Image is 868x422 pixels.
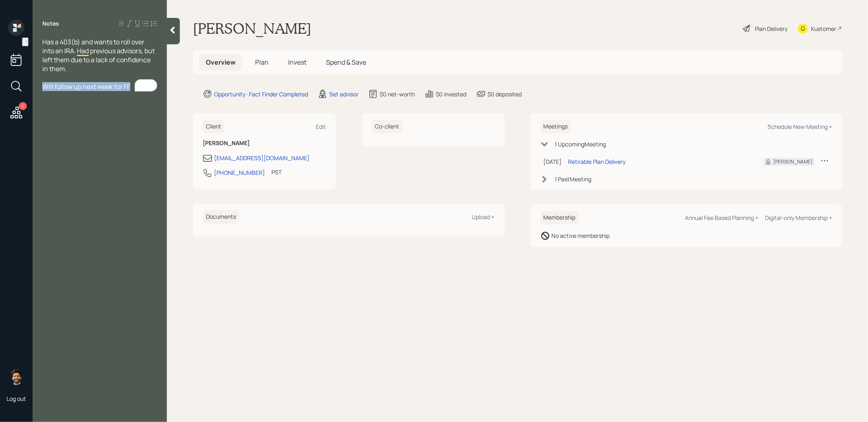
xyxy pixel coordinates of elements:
[685,214,759,222] div: Annual Fee Based Planning +
[755,24,787,33] div: Plan Delivery
[203,210,239,224] h6: Documents
[568,157,626,166] div: Retirable Plan Delivery
[203,140,326,147] h6: [PERSON_NAME]
[203,120,225,133] h6: Client
[42,37,157,91] div: To enrich screen reader interactions, please activate Accessibility in Grammarly extension settings
[544,157,562,166] div: [DATE]
[773,158,813,165] div: [PERSON_NAME]
[7,395,26,402] div: Log out
[372,120,402,133] h6: Co-client
[767,123,832,131] div: Schedule New Meeting +
[271,168,282,176] div: PST
[214,90,308,98] div: Opportunity · Fact Finder Completed
[552,231,610,240] div: No active membership
[329,90,359,98] div: Set advisor
[193,20,311,37] h1: [PERSON_NAME]
[326,58,366,67] span: Spend & Save
[436,90,466,98] div: $0 invested
[255,58,269,67] span: Plan
[42,82,130,91] span: Will follow up next week for FF
[488,90,522,98] div: $0 deposited
[540,211,579,224] h6: Membership
[19,102,27,110] div: 4
[42,20,59,28] label: Notes
[214,154,310,162] div: [EMAIL_ADDRESS][DOMAIN_NAME]
[316,123,326,131] div: Edit
[540,120,571,133] h6: Meetings
[206,58,236,67] span: Overview
[8,369,24,385] img: eric-schwartz-headshot.png
[811,24,836,33] div: Kustomer
[288,58,306,67] span: Invest
[42,37,156,73] span: Has a 403(b) and wants to roll over into an IRA. Had previous advisors, but left them due to a la...
[555,175,592,183] div: 1 Past Meeting
[472,213,495,221] div: Upload +
[765,214,832,222] div: Digital-only Membership +
[555,140,606,148] div: 1 Upcoming Meeting
[380,90,415,98] div: $0 net-worth
[214,168,265,177] div: [PHONE_NUMBER]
